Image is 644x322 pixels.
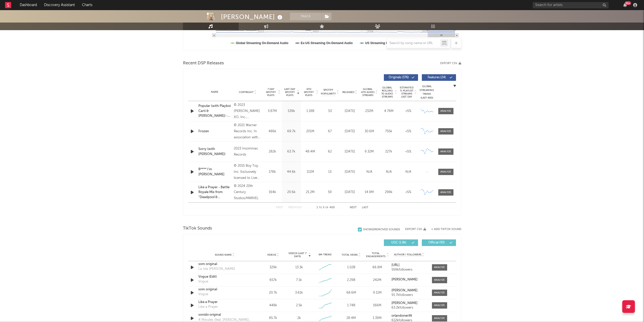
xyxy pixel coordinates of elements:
[234,146,261,158] div: 2023 Insomniac Records
[361,109,378,114] div: 232M
[261,278,285,283] div: 657k
[198,300,251,305] a: Like a Prayer
[264,169,281,175] div: 178k
[361,190,378,195] div: 14.9M
[198,267,235,272] div: La Isla [PERSON_NAME]
[296,303,302,308] div: 2.5k
[264,88,278,97] span: 7 Day Spotify Plays
[283,109,300,114] div: 539k
[341,149,358,154] div: [DATE]
[384,74,418,81] button: Originals(376)
[400,169,417,175] div: N/A
[400,190,417,195] div: <5%
[183,60,224,66] span: Recent DSP Releases
[283,190,300,195] div: 20.6k
[198,312,251,317] a: sonido original
[313,253,337,257] div: 6M Trend
[350,206,357,209] button: Next
[283,129,300,134] div: 69.7k
[341,109,358,114] div: [DATE]
[533,2,609,8] input: Search for artists
[283,149,300,154] div: 63.7k
[276,206,283,209] button: First
[391,293,427,297] div: 91.7k followers
[198,104,232,119] div: Popular (with Playboi Carti & [PERSON_NAME]) - From The Idol Vol. 1 (Music from the HBO Original ...
[339,278,363,283] div: 2.29B
[391,289,418,292] strong: [PERSON_NAME]
[391,278,427,281] a: [PERSON_NAME]
[198,167,232,177] a: B**** I'm [PERSON_NAME]
[302,88,316,97] span: ATD Spotify Plays
[341,129,358,134] div: [DATE]
[198,279,208,284] div: Vogue
[339,316,363,321] div: 28.4M
[198,262,251,267] a: som original
[363,228,400,231] div: Show 10 Removed Sounds
[419,85,434,100] div: Global Streaming Trend (Last 60D)
[361,88,375,97] span: Global ATD Audio Streams
[339,290,363,295] div: 68.6M
[302,109,319,114] div: 1.18B
[342,253,358,256] span: Total Views
[387,241,410,244] span: UGC ( 1.8k )
[234,183,261,201] div: © 2024 20th Century Studios/MARVEL
[391,263,427,267] a: [URL]
[287,252,308,258] span: Videos (last 7 days)
[325,206,328,209] span: of
[290,13,322,20] button: Track
[391,289,427,292] a: [PERSON_NAME]
[198,185,232,200] a: Like a Prayer - Battle Royale Mix from “Deadpool & Wolverine”
[261,265,285,270] div: 329k
[361,129,378,134] div: 30.6M
[339,303,363,308] div: 1.74B
[215,253,232,256] span: Sound Name
[264,129,281,134] div: 486k
[425,241,448,244] span: Official ( 93 )
[391,306,427,310] div: 63.2k followers
[391,263,400,267] strong: [URL]
[391,301,418,305] strong: [PERSON_NAME]
[341,190,358,195] div: [DATE]
[283,169,300,175] div: 44.6k
[221,13,284,21] div: [PERSON_NAME]
[391,314,427,318] a: orlandonerifit
[198,274,251,279] a: Vogue (Edit)
[365,265,389,270] div: 66.8M
[339,265,363,270] div: 1.02B
[234,163,261,181] div: © 2015 Boy Toy, Inc. Exclusively licensed to Live Nation Worldwide, Inc. Exclusively licensed to ...
[234,122,261,141] div: © 2021 Warner Records Inc. In association with Robots + Humans
[267,253,276,256] span: Videos
[361,149,378,154] div: 9.32M
[387,76,410,79] span: Originals ( 376 )
[321,129,339,134] div: 67
[297,316,301,321] div: 2k
[365,290,389,295] div: 9.11M
[283,88,297,97] span: Last Day Spotify Plays
[261,303,285,308] div: 448k
[198,147,232,157] a: Sorry (with [PERSON_NAME])
[391,278,418,281] strong: [PERSON_NAME]
[239,91,254,94] span: Copyright
[198,129,232,134] a: Frozen
[261,316,285,321] div: 85.7k
[425,76,448,79] span: Features ( 24 )
[380,109,397,114] div: 4.78M
[302,169,319,175] div: 111M
[365,252,386,258] span: Total Engagements
[295,265,303,270] div: 13.3k
[380,86,394,98] span: Global Rolling 7D Audio Streams
[264,190,281,195] div: 164k
[623,3,627,7] button: 99+
[302,149,319,154] div: 48.4M
[198,305,218,310] div: Like a Prayer
[384,239,418,246] button: UGC(1.8k)
[400,129,417,134] div: <5%
[198,287,251,292] div: som original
